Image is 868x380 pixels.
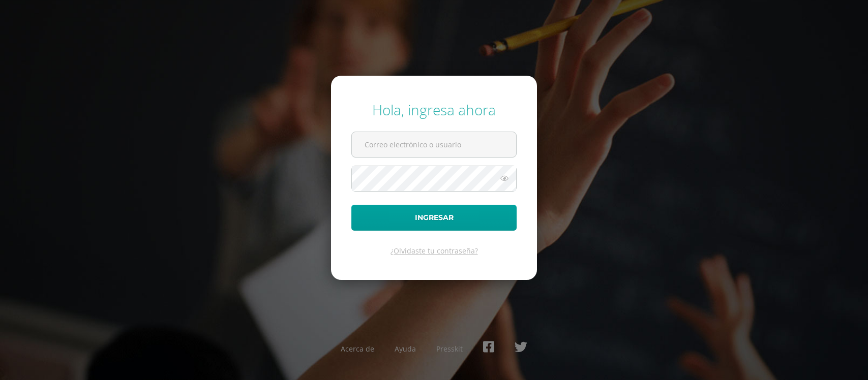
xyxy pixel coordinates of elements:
a: Presskit [436,344,463,354]
button: Ingresar [351,205,517,231]
a: Acerca de [341,344,374,354]
a: ¿Olvidaste tu contraseña? [391,246,478,256]
a: Ayuda [395,344,416,354]
div: Hola, ingresa ahora [351,100,517,119]
input: Correo electrónico o usuario [352,132,516,157]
